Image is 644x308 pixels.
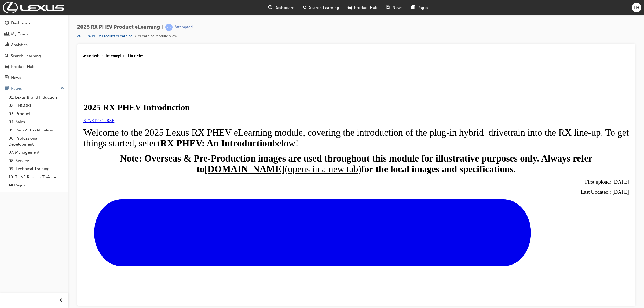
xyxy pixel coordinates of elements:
a: Search Learning [2,51,66,61]
a: 03. Product [6,110,66,118]
a: 10. TUNE Rev-Up Training [6,173,66,181]
li: eLearning Module View [138,33,177,39]
strong: RX PHEV: An Introduction [79,85,191,95]
a: search-iconSearch Learning [299,2,343,13]
a: news-iconNews [382,2,407,13]
a: News [2,73,66,83]
span: | [162,24,163,30]
span: people-icon [5,32,9,37]
div: News [11,75,21,81]
strong: Note: Overseas & Pre-Production images are used throughout this module for illustrative purposes ... [39,100,511,121]
strong: for the local images and specifications. [280,111,434,121]
div: Analytics [11,42,28,48]
h1: 2025 RX PHEV Introduction [2,49,548,59]
div: Dashboard [11,20,31,26]
span: pages-icon [5,86,9,91]
span: pages-icon [411,4,415,11]
button: LH [632,3,641,12]
a: My Team [2,29,66,39]
span: guage-icon [268,4,272,11]
span: (opens in a new tab) [203,111,280,121]
span: prev-icon [59,297,63,304]
div: Pages [11,85,22,91]
a: 08. Service [6,157,66,165]
span: News [392,5,402,11]
a: 01. Lexus Brand Induction [6,93,66,102]
a: Dashboard [2,18,66,28]
span: First upload: [DATE] [504,126,548,131]
span: car-icon [348,4,352,11]
div: Product Hub [11,64,35,70]
span: learningRecordVerb_ATTEMPT-icon [165,24,173,31]
a: Analytics [2,40,66,50]
a: guage-iconDashboard [264,2,299,13]
button: Pages [2,83,66,93]
a: 02. ENCORE [6,101,66,110]
a: pages-iconPages [407,2,433,13]
a: 2025 RX PHEV Product eLearning [77,34,133,38]
span: guage-icon [5,21,9,26]
span: chart-icon [5,43,9,47]
span: Dashboard [274,5,295,11]
span: Pages [417,5,428,11]
span: Last Updated : [DATE] [499,136,548,141]
div: Search Learning [11,53,41,59]
span: LH [634,5,639,11]
a: 06. Professional Development [6,134,66,148]
div: My Team [11,31,28,37]
img: Trak [3,2,64,13]
a: [DOMAIN_NAME](opens in a new tab) [123,111,280,121]
span: news-icon [5,75,9,80]
span: Welcome to the 2025 Lexus RX PHEV eLearning module, covering the introduction of the plug-in hybr... [2,74,548,95]
span: search-icon [5,54,9,58]
strong: [DOMAIN_NAME] [123,111,203,121]
span: search-icon [303,4,307,11]
span: car-icon [5,64,9,69]
a: car-iconProduct Hub [343,2,382,13]
button: DashboardMy TeamAnalyticsSearch LearningProduct HubNews [2,17,66,83]
a: All Pages [6,181,66,189]
div: Attempted [175,25,193,30]
a: 09. Technical Training [6,165,66,173]
a: 04. Sales [6,118,66,126]
a: Product Hub [2,62,66,72]
span: Search Learning [309,5,339,11]
span: news-icon [386,4,390,11]
a: 07. Management [6,148,66,157]
span: up-icon [60,85,64,92]
a: START COURSE [2,65,33,69]
span: Product Hub [354,5,378,11]
a: 05. Parts21 Certification [6,126,66,134]
span: 2025 RX PHEV Product eLearning [77,24,160,30]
